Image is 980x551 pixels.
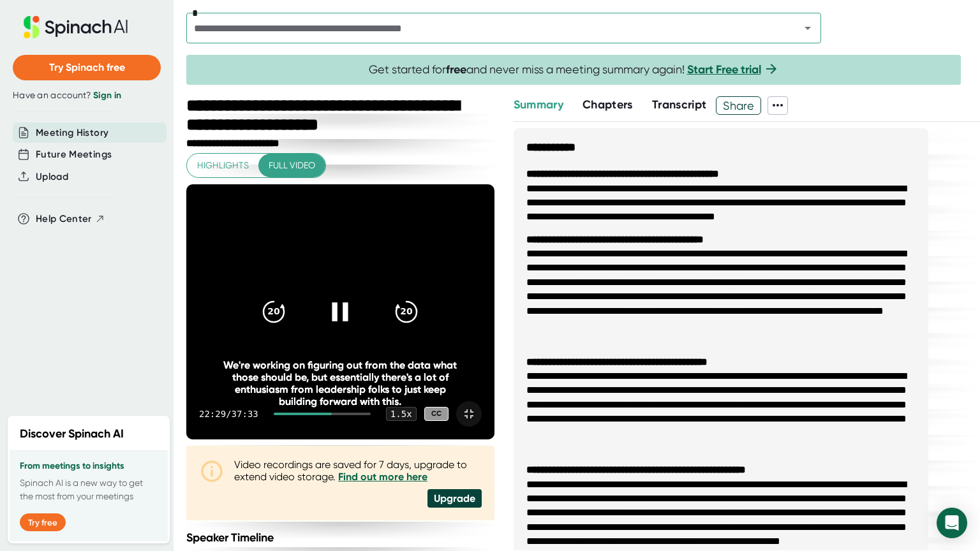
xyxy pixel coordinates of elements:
div: 22:29 / 37:33 [199,409,258,419]
button: Open [799,19,817,37]
button: Help Center [36,212,105,226]
span: Chapters [583,98,633,112]
button: Summary [514,96,563,114]
span: Transcript [652,98,707,112]
button: Share [716,96,761,115]
div: Upgrade [427,489,482,508]
div: Video recordings are saved for 7 days, upgrade to extend video storage. [234,459,482,483]
button: Upload [36,170,68,184]
div: 1.5 x [386,407,417,421]
span: Highlights [197,158,249,173]
button: Transcript [652,96,707,114]
div: Have an account? [13,90,161,101]
div: Open Intercom Messenger [937,508,967,538]
span: Full video [269,158,315,173]
span: Try Spinach free [49,61,125,73]
button: Future Meetings [36,147,112,162]
button: Meeting History [36,126,108,140]
span: Summary [514,98,563,112]
p: Spinach AI is a new way to get the most from your meetings [20,476,158,503]
div: We're working on figuring out from the data what those should be, but essentially there's a lot o... [217,359,463,408]
button: Try Spinach free [13,55,161,80]
span: Share [716,94,761,117]
button: Full video [258,154,325,177]
button: Try free [20,513,66,531]
button: Chapters [583,96,633,114]
span: Get started for and never miss a meeting summary again! [369,62,779,77]
a: Start Free trial [687,62,761,77]
a: Find out more here [338,471,427,483]
h3: From meetings to insights [20,461,158,471]
div: CC [424,407,449,422]
h2: Discover Spinach AI [20,425,124,443]
span: Help Center [36,212,92,226]
b: free [446,62,466,77]
button: Highlights [187,154,259,177]
div: Speaker Timeline [186,531,494,545]
a: Sign in [93,90,121,101]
